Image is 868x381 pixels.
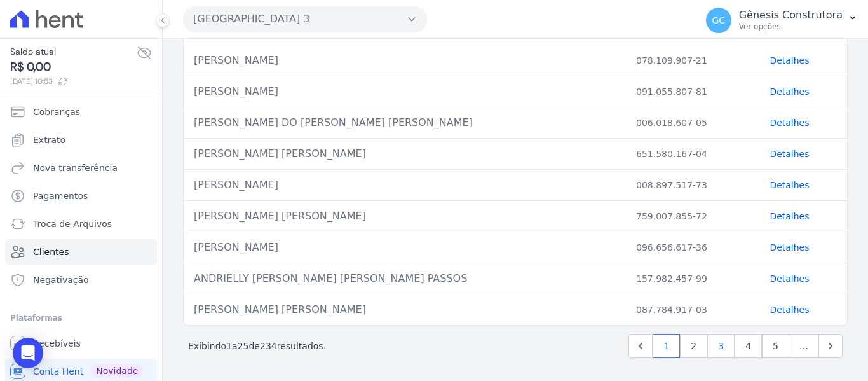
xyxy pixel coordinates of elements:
[33,365,83,378] span: Conta Hent
[194,115,616,130] div: [PERSON_NAME] DO [PERSON_NAME] [PERSON_NAME]
[10,310,152,326] div: Plataformas
[5,211,157,237] a: Troca de Arquivos
[712,16,725,25] span: GC
[770,87,809,97] a: Detalhes
[194,84,616,99] div: [PERSON_NAME]
[5,99,157,125] a: Cobranças
[238,341,249,351] span: 25
[626,45,759,76] td: 078.109.907-21
[5,155,157,181] a: Nova transferência
[770,305,809,315] a: Detalhes
[770,118,809,128] a: Detalhes
[194,177,616,193] div: [PERSON_NAME]
[680,334,707,358] a: 2
[33,218,112,230] span: Troca de Arquivos
[626,201,759,232] td: 759.007.855-72
[260,341,277,351] span: 234
[194,209,616,224] div: [PERSON_NAME] [PERSON_NAME]
[626,232,759,263] td: 096.656.617-36
[5,127,157,153] a: Extrato
[770,149,809,159] a: Detalhes
[770,180,809,190] a: Detalhes
[626,263,759,294] td: 157.982.457-99
[33,190,88,202] span: Pagamentos
[735,334,762,358] a: 4
[626,294,759,326] td: 087.784.917-03
[5,183,157,209] a: Pagamentos
[739,9,843,22] p: Gênesis Construtora
[626,76,759,107] td: 091.055.807-81
[770,55,809,66] a: Detalhes
[707,334,735,358] a: 3
[770,242,809,253] a: Detalhes
[762,334,789,358] a: 5
[188,340,326,352] p: Exibindo a de resultados.
[789,334,819,358] span: …
[818,334,843,358] a: Next
[626,107,759,139] td: 006.018.607-05
[194,271,616,286] div: ANDRIELLY [PERSON_NAME] [PERSON_NAME] PASSOS
[10,76,137,87] span: [DATE] 10:53
[183,6,427,32] button: [GEOGRAPHIC_DATA] 3
[13,338,43,368] div: Open Intercom Messenger
[226,341,232,351] span: 1
[770,274,809,284] a: Detalhes
[194,146,616,162] div: [PERSON_NAME] [PERSON_NAME]
[628,334,653,358] a: Previous
[626,139,759,170] td: 651.580.167-04
[33,162,118,174] span: Nova transferência
[194,302,616,317] div: [PERSON_NAME] [PERSON_NAME]
[770,211,809,221] a: Detalhes
[739,22,843,32] p: Ver opções
[33,337,81,350] span: Recebíveis
[33,274,89,286] span: Negativação
[33,246,69,258] span: Clientes
[626,170,759,201] td: 008.897.517-73
[33,134,65,146] span: Extrato
[33,106,80,118] span: Cobranças
[91,364,143,378] span: Novidade
[696,3,868,38] button: GC Gênesis Construtora Ver opções
[5,267,157,293] a: Negativação
[10,45,137,59] span: Saldo atual
[10,59,137,76] span: R$ 0,00
[194,240,616,255] div: [PERSON_NAME]
[653,334,680,358] a: 1
[5,331,157,356] a: Recebíveis
[194,53,616,68] div: [PERSON_NAME]
[5,239,157,265] a: Clientes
